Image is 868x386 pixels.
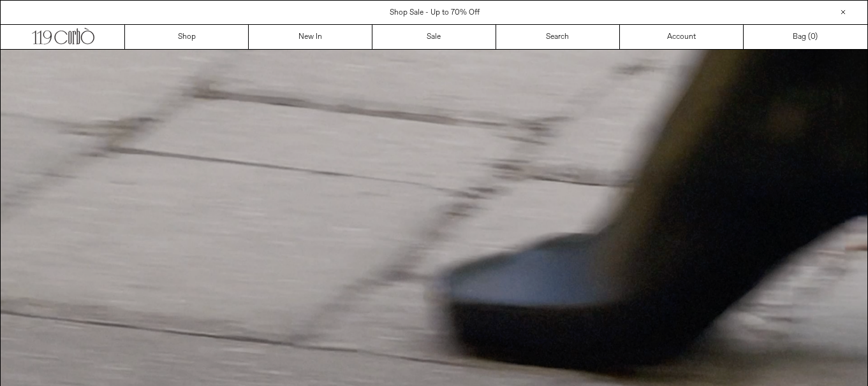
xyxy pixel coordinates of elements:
span: ) [811,31,818,43]
a: Sale [372,25,496,49]
a: Bag () [744,25,867,49]
a: Search [496,25,620,49]
a: Shop [125,25,249,49]
a: Shop Sale - Up to 70% Off [390,8,480,18]
a: Account [620,25,744,49]
span: 0 [811,32,815,42]
a: New In [249,25,372,49]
